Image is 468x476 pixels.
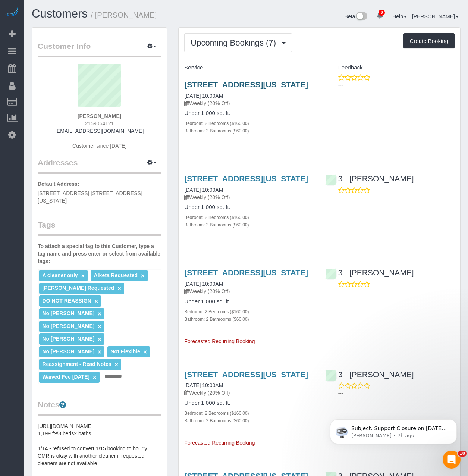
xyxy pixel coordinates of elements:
span: Forecasted Recurring Booking [184,338,255,344]
label: Default Address: [38,180,79,188]
a: Beta [345,13,368,19]
span: A cleaner only [42,272,78,278]
a: [EMAIL_ADDRESS][DOMAIN_NAME] [55,128,144,134]
a: 3 - [PERSON_NAME] [325,174,414,183]
a: 3 - [PERSON_NAME] [325,268,414,277]
strong: [PERSON_NAME] [78,113,121,119]
span: 2159064121 [85,120,114,126]
legend: Notes [38,399,161,416]
span: No [PERSON_NAME] [42,323,94,329]
small: Bedroom: 2 Bedrooms ($160.00) [184,215,249,220]
p: Weekly (20% Off) [184,100,314,107]
small: Bathroom: 2 Bathrooms ($60.00) [184,128,249,134]
p: Weekly (20% Off) [184,288,314,295]
p: --- [338,81,455,89]
a: × [144,349,147,355]
small: Bathroom: 2 Bathrooms ($60.00) [184,418,249,423]
span: 6 [379,10,385,16]
a: × [98,323,101,330]
p: Weekly (20% Off) [184,194,314,201]
a: [DATE] 10:00AM [184,382,223,388]
a: [STREET_ADDRESS][US_STATE] [184,174,308,183]
small: Bedroom: 2 Bedrooms ($160.00) [184,309,249,314]
button: Create Booking [403,33,455,49]
span: Waived Fee [DATE] [42,374,89,380]
small: Bedroom: 2 Bedrooms ($160.00) [184,121,249,126]
a: × [93,374,96,381]
small: / [PERSON_NAME] [91,11,157,19]
span: No [PERSON_NAME] [42,348,94,354]
iframe: Intercom live chat [443,451,461,469]
a: [STREET_ADDRESS][US_STATE] [184,268,308,277]
a: × [98,349,101,355]
a: × [98,336,101,342]
h4: Under 1,000 sq. ft. [184,400,314,406]
a: × [98,311,101,317]
span: Alketa Requested [94,272,138,278]
span: Upcoming Bookings (7) [191,38,280,47]
p: Weekly (20% Off) [184,389,314,397]
h4: Under 1,000 sq. ft. [184,298,314,305]
a: [DATE] 10:00AM [184,281,223,287]
span: 10 [458,451,467,457]
h4: Under 1,000 sq. ft. [184,110,314,116]
span: Customer since [DATE] [72,143,126,149]
a: 6 [373,7,387,24]
a: × [95,298,98,304]
iframe: Intercom notifications message [319,404,468,456]
a: [STREET_ADDRESS][US_STATE] [184,80,308,89]
a: × [117,285,121,292]
small: Bathroom: 2 Bathrooms ($60.00) [184,222,249,228]
p: --- [338,194,455,201]
a: [PERSON_NAME] [412,13,459,19]
span: Reassignment - Read Notes [42,361,111,367]
p: --- [338,389,455,397]
span: No [PERSON_NAME] [42,310,94,316]
img: New interface [355,12,367,22]
a: 3 - [PERSON_NAME] [325,370,414,379]
label: To attach a special tag to this Customer, type a tag name and press enter or select from availabl... [38,242,161,265]
button: Upcoming Bookings (7) [184,33,292,52]
a: × [81,273,84,279]
span: [PERSON_NAME] Requested [42,285,114,291]
h4: Service [184,65,314,71]
span: Forecasted Recurring Booking [184,440,255,446]
a: [DATE] 10:00AM [184,187,223,193]
span: DO NOT REASSIGN [42,298,91,304]
span: Not Flexible [110,348,140,354]
h4: Feedback [325,65,455,71]
a: Customers [32,7,88,20]
a: × [141,273,144,279]
a: [DATE] 10:00AM [184,93,223,99]
p: --- [338,288,455,295]
span: No [PERSON_NAME] [42,336,94,342]
h4: Under 1,000 sq. ft. [184,204,314,210]
legend: Customer Info [38,41,161,57]
a: [STREET_ADDRESS][US_STATE] [184,370,308,379]
legend: Tags [38,219,161,236]
a: × [114,361,118,368]
span: [STREET_ADDRESS] [STREET_ADDRESS][US_STATE] [38,190,142,204]
small: Bedroom: 2 Bedrooms ($160.00) [184,411,249,416]
small: Bathroom: 2 Bathrooms ($60.00) [184,317,249,322]
a: Help [392,13,407,19]
img: Automaid Logo [4,7,19,18]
